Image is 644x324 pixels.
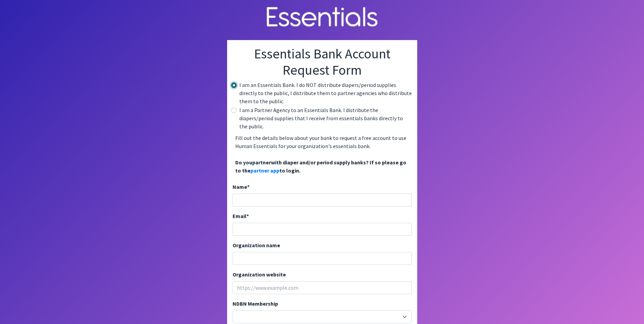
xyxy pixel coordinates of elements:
[233,131,412,177] p: Fill out the details below about your bank to request a free account to use Human Essentials for ...
[239,81,412,105] label: I am an Essentials Bank. I do NOT distribute diapers/period supplies directly to the public, I di...
[233,270,286,278] label: Organization website
[233,281,412,294] input: https://www.example.com
[246,213,249,219] abbr: required
[233,212,249,220] label: Email
[252,159,271,166] span: partner
[235,159,406,174] span: Do you with diaper and/or period supply banks? If so please go to the to login.
[233,46,412,78] h1: Essentials Bank Account Request Form
[233,183,250,191] label: Name
[233,300,278,308] label: NDBN Membership
[239,106,412,130] label: I am a Partner Agency to an Essentials Bank. I distribute the diapers/period supplies that I rece...
[251,167,279,174] a: partner app
[247,183,250,190] abbr: required
[233,241,280,249] label: Organization name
